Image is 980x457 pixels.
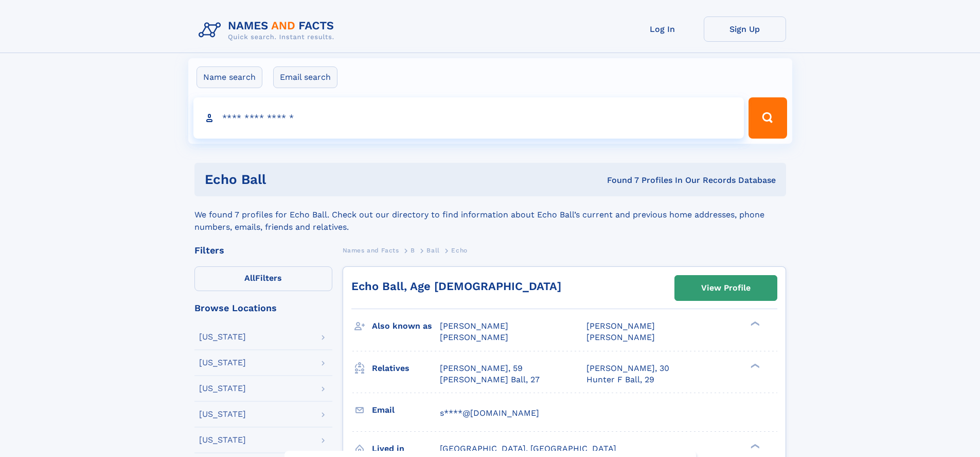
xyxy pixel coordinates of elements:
[199,333,246,341] div: [US_STATE]
[194,266,332,291] label: Filters
[440,374,540,385] a: [PERSON_NAME] Ball, 27
[701,276,751,300] div: View Profile
[749,97,787,139] button: Search Button
[194,303,332,313] div: Browse Locations
[440,363,523,374] a: [PERSON_NAME], 59
[372,317,440,335] h3: Also known as
[372,360,440,377] h3: Relatives
[199,384,246,393] div: [US_STATE]
[586,374,654,385] a: Hunter F Ball, 29
[199,410,246,418] div: [US_STATE]
[351,280,561,293] a: Echo Ball, Age [DEMOGRAPHIC_DATA]
[586,321,655,331] span: [PERSON_NAME]
[704,16,786,42] a: Sign Up
[586,363,669,374] a: [PERSON_NAME], 30
[197,66,262,88] label: Name search
[199,436,246,444] div: [US_STATE]
[451,247,467,254] span: Echo
[675,276,777,300] a: View Profile
[372,401,440,419] h3: Email
[440,321,508,331] span: [PERSON_NAME]
[343,244,399,257] a: Names and Facts
[273,66,337,88] label: Email search
[440,332,508,342] span: [PERSON_NAME]
[411,244,415,257] a: B
[411,247,415,254] span: B
[244,273,255,283] span: All
[205,173,437,186] h1: Echo Ball
[194,246,332,255] div: Filters
[748,443,760,449] div: ❯
[193,97,744,139] input: search input
[748,362,760,369] div: ❯
[194,196,786,233] div: We found 7 profiles for Echo Ball. Check out our directory to find information about Echo Ball’s ...
[621,16,704,42] a: Log In
[436,175,776,186] div: Found 7 Profiles In Our Records Database
[426,244,439,257] a: Ball
[199,359,246,367] div: [US_STATE]
[194,16,343,44] img: Logo Names and Facts
[748,320,760,327] div: ❯
[440,444,616,453] span: [GEOGRAPHIC_DATA], [GEOGRAPHIC_DATA]
[426,247,439,254] span: Ball
[586,332,655,342] span: [PERSON_NAME]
